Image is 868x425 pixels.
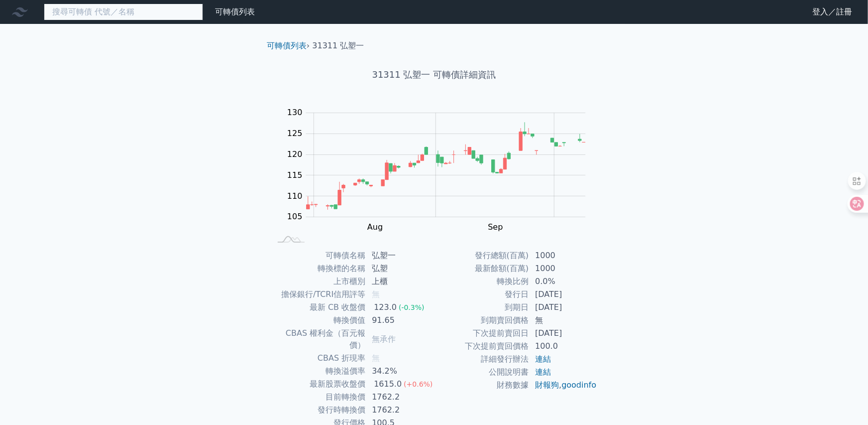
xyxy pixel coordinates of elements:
[529,327,597,340] td: [DATE]
[366,249,434,262] td: 弘塑一
[271,378,366,391] td: 最新股票收盤價
[271,404,366,417] td: 發行時轉換價
[287,149,303,159] tspan: 120
[287,191,303,201] tspan: 110
[271,314,366,327] td: 轉換價值
[271,249,366,262] td: 可轉債名稱
[434,288,529,301] td: 發行日
[804,4,860,20] a: 登入／註冊
[529,340,597,353] td: 100.0
[529,288,597,301] td: [DATE]
[313,40,364,52] li: 31311 弘塑一
[529,249,597,262] td: 1000
[372,353,380,363] span: 無
[529,275,597,288] td: 0.0%
[366,314,434,327] td: 91.65
[529,301,597,314] td: [DATE]
[366,262,434,275] td: 弘塑
[287,212,303,222] tspan: 105
[367,222,383,232] tspan: Aug
[434,249,529,262] td: 發行總額(百萬)
[434,275,529,288] td: 轉換比例
[535,354,551,364] a: 連結
[434,379,529,392] td: 財務數據
[529,379,597,392] td: ,
[366,275,434,288] td: 上櫃
[366,404,434,417] td: 1762.2
[535,380,559,390] a: 財報狗
[372,378,404,390] div: 1615.0
[434,262,529,275] td: 最新餘額(百萬)
[535,367,551,377] a: 連結
[271,352,366,365] td: CBAS 折現率
[271,301,366,314] td: 最新 CB 收盤價
[404,380,433,388] span: (+0.6%)
[434,301,529,314] td: 到期日
[529,262,597,275] td: 1000
[287,108,303,118] tspan: 130
[366,391,434,404] td: 1762.2
[434,366,529,379] td: 公開說明書
[271,262,366,275] td: 轉換標的名稱
[215,7,255,16] a: 可轉債列表
[271,288,366,301] td: 擔保銀行/TCRI信用評等
[372,289,380,299] span: 無
[488,222,503,232] tspan: Sep
[434,340,529,353] td: 下次提前賣回價格
[434,327,529,340] td: 下次提前賣回日
[287,129,303,138] tspan: 125
[267,40,310,52] li: ›
[366,365,434,378] td: 34.2%
[259,68,609,82] h1: 31311 弘塑一 可轉債詳細資訊
[434,353,529,366] td: 詳細發行辦法
[561,380,596,390] a: goodinfo
[271,391,366,404] td: 目前轉換價
[287,170,303,180] tspan: 115
[399,303,425,311] span: (-0.3%)
[271,275,366,288] td: 上市櫃別
[372,334,396,344] span: 無承作
[44,3,203,20] input: 搜尋可轉債 代號／名稱
[271,365,366,378] td: 轉換溢價率
[372,301,399,313] div: 123.0
[267,41,307,50] a: 可轉債列表
[434,314,529,327] td: 到期賣回價格
[282,108,601,232] g: Chart
[271,327,366,352] td: CBAS 權利金（百元報價）
[529,314,597,327] td: 無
